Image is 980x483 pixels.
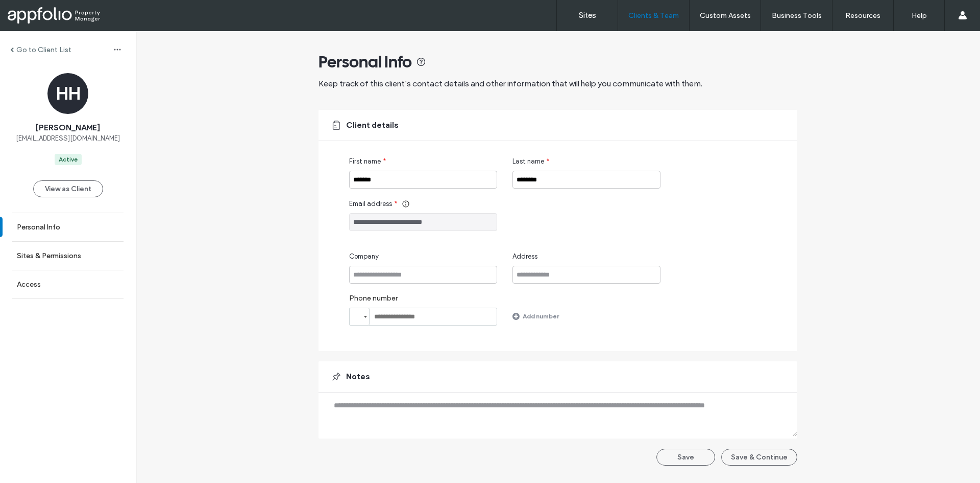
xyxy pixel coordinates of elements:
span: Address [512,251,537,262]
div: Active [59,155,78,164]
span: Last name [512,156,544,167]
label: Sites [579,11,596,20]
label: Clients & Team [628,11,679,20]
span: Notes [346,371,370,382]
button: View as Client [33,180,103,197]
div: HH [47,73,88,114]
label: Business Tools [772,11,822,20]
span: First name [349,156,381,167]
span: [EMAIL_ADDRESS][DOMAIN_NAME] [16,133,120,144]
button: Save & Continue [721,449,797,466]
label: Add number [523,307,559,325]
input: Address [512,266,660,284]
label: Go to Client List [16,45,71,54]
span: [PERSON_NAME] [36,122,100,133]
label: Custom Assets [700,11,751,20]
input: Company [349,266,497,284]
label: Access [17,280,41,289]
label: Personal Info [17,223,60,232]
input: Email address [349,213,497,231]
input: First name [349,171,497,189]
span: Client details [346,120,399,131]
span: Email address [349,199,392,209]
label: Phone number [349,294,497,308]
label: Resources [845,11,880,20]
label: Help [912,11,927,20]
input: Last name [512,171,660,189]
label: Sites & Permissions [17,251,81,260]
span: Keep track of this client’s contact details and other information that will help you communicate ... [318,79,702,88]
button: Save [656,449,715,466]
span: Company [349,251,379,262]
span: Personal Info [318,52,412,72]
